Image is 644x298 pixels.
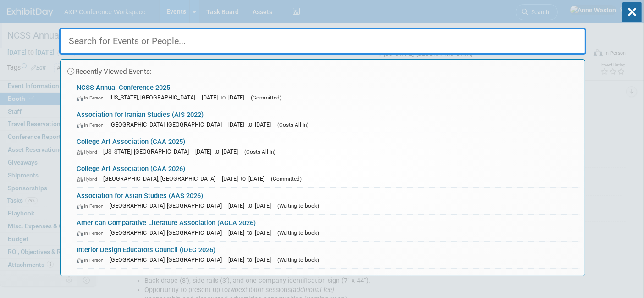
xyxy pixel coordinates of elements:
a: Association for Asian Studies (AAS 2026) In-Person [GEOGRAPHIC_DATA], [GEOGRAPHIC_DATA] [DATE] to... [72,188,580,214]
div: Recently Viewed Events: [65,60,580,79]
span: In-Person [77,230,108,236]
span: [GEOGRAPHIC_DATA], [GEOGRAPHIC_DATA] [103,175,220,182]
span: [DATE] to [DATE] [228,229,275,236]
span: [GEOGRAPHIC_DATA], [GEOGRAPHIC_DATA] [110,229,226,236]
a: College Art Association (CAA 2026) Hybrid [GEOGRAPHIC_DATA], [GEOGRAPHIC_DATA] [DATE] to [DATE] (... [72,160,580,187]
span: In-Person [77,203,108,209]
span: (Committed) [271,176,302,182]
a: American Comparative Literature Association (ACLA 2026) In-Person [GEOGRAPHIC_DATA], [GEOGRAPHIC_... [72,215,580,241]
span: (Waiting to book) [277,230,319,236]
span: [US_STATE], [GEOGRAPHIC_DATA] [103,148,193,155]
span: [DATE] to [DATE] [195,148,242,155]
span: [DATE] to [DATE] [228,121,275,128]
span: (Costs All In) [277,121,308,128]
a: College Art Association (CAA 2025) Hybrid [US_STATE], [GEOGRAPHIC_DATA] [DATE] to [DATE] (Costs A... [72,133,580,160]
a: Association for Iranian Studies (AIS 2022) In-Person [GEOGRAPHIC_DATA], [GEOGRAPHIC_DATA] [DATE] ... [72,106,580,133]
span: (Waiting to book) [277,257,319,263]
span: In-Person [77,95,108,101]
span: Hybrid [77,149,101,155]
span: [DATE] to [DATE] [202,94,249,101]
span: [DATE] to [DATE] [228,202,275,209]
span: (Waiting to book) [277,203,319,209]
span: [US_STATE], [GEOGRAPHIC_DATA] [110,94,200,101]
span: (Committed) [251,94,281,101]
input: Search for Events or People... [59,28,586,55]
span: In-Person [77,257,108,263]
span: [GEOGRAPHIC_DATA], [GEOGRAPHIC_DATA] [110,256,226,263]
span: [GEOGRAPHIC_DATA], [GEOGRAPHIC_DATA] [110,202,226,209]
span: [DATE] to [DATE] [228,256,275,263]
span: In-Person [77,122,108,128]
span: [DATE] to [DATE] [222,175,269,182]
span: (Costs All In) [244,149,275,155]
span: [GEOGRAPHIC_DATA], [GEOGRAPHIC_DATA] [110,121,226,128]
a: Interior Design Educators Council (IDEC 2026) In-Person [GEOGRAPHIC_DATA], [GEOGRAPHIC_DATA] [DAT... [72,242,580,268]
a: NCSS Annual Conference 2025 In-Person [US_STATE], [GEOGRAPHIC_DATA] [DATE] to [DATE] (Committed) [72,79,580,106]
span: Hybrid [77,176,101,182]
